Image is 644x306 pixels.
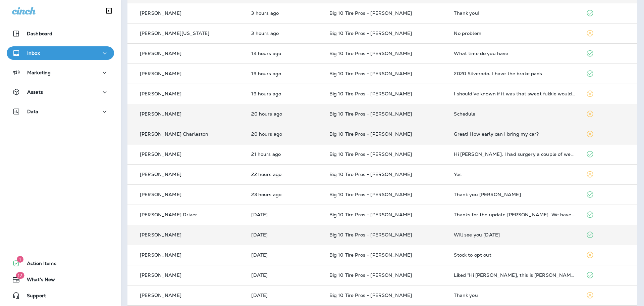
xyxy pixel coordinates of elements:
p: Aug 21, 2025 02:40 PM [251,111,318,117]
p: Aug 21, 2025 01:48 PM [251,151,318,157]
p: Assets [27,89,43,95]
p: Marketing [27,70,51,75]
div: Hi Monica. I had surgery a couple of weeks ago and can't drive yet. When able, I'll get with you ... [454,151,575,157]
span: Big 10 Tire Pros - [PERSON_NAME] [329,71,412,77]
p: Aug 21, 2025 10:20 AM [251,232,318,237]
button: Marketing [7,66,114,79]
p: [PERSON_NAME] [140,111,181,117]
button: Data [7,105,114,118]
div: Thank you! [454,10,575,16]
span: Big 10 Tire Pros - [PERSON_NAME] [329,292,412,298]
span: Big 10 Tire Pros - [PERSON_NAME] [329,131,412,137]
p: [PERSON_NAME] [140,293,181,298]
p: [PERSON_NAME] Driver [140,212,197,217]
div: 2020 Silverado. I have the brake pads [454,71,575,76]
p: [PERSON_NAME] [140,71,181,76]
span: Action Items [20,261,56,269]
span: Big 10 Tire Pros - [PERSON_NAME] [329,171,412,177]
p: Aug 21, 2025 09:55 AM [251,252,318,258]
p: [PERSON_NAME] [140,252,181,258]
span: Big 10 Tire Pros - [PERSON_NAME] [329,111,412,117]
span: Support [20,293,46,301]
p: [PERSON_NAME] [140,91,181,96]
button: Support [7,289,114,302]
span: Big 10 Tire Pros - [PERSON_NAME] [329,91,412,97]
p: Aug 21, 2025 01:03 PM [251,172,318,177]
p: Inbox [27,50,40,56]
p: [PERSON_NAME] [140,10,181,16]
div: I should've known if it was that sweet fukkie would have said something we good [454,91,575,96]
div: Schedule [454,111,575,117]
span: Big 10 Tire Pros - [PERSON_NAME] [329,10,412,16]
div: What time do you have [454,51,575,56]
p: Aug 21, 2025 02:20 PM [251,131,318,137]
p: Aug 21, 2025 10:59 AM [251,212,318,217]
p: Aug 21, 2025 08:19 PM [251,51,318,56]
p: Aug 21, 2025 09:25 AM [251,293,318,298]
span: Big 10 Tire Pros - [PERSON_NAME] [329,232,412,238]
div: Thank you Monica [454,192,575,197]
span: Big 10 Tire Pros - [PERSON_NAME] [329,151,412,157]
span: Big 10 Tire Pros - [PERSON_NAME] [329,50,412,56]
div: Yes [454,172,575,177]
div: No problem [454,31,575,36]
div: Stock to opt out [454,252,575,258]
p: [PERSON_NAME] [140,232,181,237]
p: Aug 21, 2025 04:08 PM [251,71,318,76]
button: 1Action Items [7,257,114,270]
button: Collapse Sidebar [100,4,118,17]
p: Aug 21, 2025 09:54 AM [251,272,318,278]
p: Aug 21, 2025 12:04 PM [251,192,318,197]
span: Big 10 Tire Pros - [PERSON_NAME] [329,252,412,258]
p: [PERSON_NAME] [140,51,181,56]
span: 1 [17,256,23,263]
p: [PERSON_NAME] [140,172,181,177]
button: Assets [7,85,114,99]
span: What's New [20,277,55,285]
div: Liked “Hi Tameika, this is Monica from Big 10 Tire Pros - Jackson. Summer heat is here, we have a... [454,272,575,278]
div: Great! How early can I bring my car? [454,131,575,137]
p: [PERSON_NAME] Charleston [140,131,208,137]
span: 17 [16,272,24,279]
p: Aug 22, 2025 07:43 AM [251,31,318,36]
div: Thanks for the update Monica. We have moved to Gulfport. [454,212,575,217]
p: Aug 22, 2025 07:56 AM [251,10,318,16]
span: Big 10 Tire Pros - [PERSON_NAME] [329,212,412,218]
div: Thank you [454,293,575,298]
p: [PERSON_NAME] [140,272,181,278]
div: Will see you Monday [454,232,575,237]
p: [PERSON_NAME] [140,151,181,157]
span: Big 10 Tire Pros - [PERSON_NAME] [329,191,412,198]
span: Big 10 Tire Pros - [PERSON_NAME] [329,272,412,278]
p: Dashboard [27,31,52,36]
p: Aug 21, 2025 03:23 PM [251,91,318,96]
button: Dashboard [7,27,114,40]
span: Big 10 Tire Pros - [PERSON_NAME] [329,30,412,36]
p: [PERSON_NAME][US_STATE] [140,31,209,36]
p: Data [27,109,39,114]
p: [PERSON_NAME] [140,192,181,197]
button: Inbox [7,46,114,60]
button: 17What's New [7,273,114,286]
